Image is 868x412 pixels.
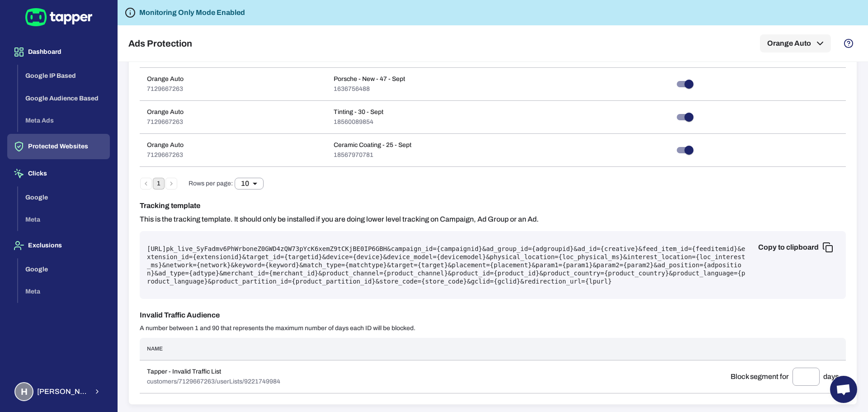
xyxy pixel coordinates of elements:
[140,200,539,211] h6: Tracking template
[18,258,110,281] button: Google
[18,87,110,110] button: Google Audience Based
[147,108,184,116] p: Orange Auto
[140,310,415,321] h6: Invalid Traffic Audience
[7,134,110,159] button: Protected Websites
[140,324,415,332] p: A number between 1 and 90 that represents the maximum number of days each ID will be blocked.
[140,338,723,360] th: Name
[139,7,245,18] h6: Monitoring Only Mode Enabled
[147,151,184,159] p: 7129667263
[830,376,857,403] div: Open chat
[18,265,110,272] a: Google
[334,118,383,126] p: 18560089854
[147,378,280,386] p: customers/7129667263/userLists/9221749984
[37,387,88,396] span: [PERSON_NAME] Moaref
[334,75,405,83] p: Porsche - New - 47 - Sept
[7,47,110,55] a: Dashboard
[147,245,839,285] pre: [URL] pk_live_SyFadmv6PhWrboneZ0GWD4zQW73pYcK6xemZ9tCKjBE0IP6GBH &campaign_id={campaignid}&ad_gro...
[823,372,839,381] p: days
[334,141,411,149] p: Ceramic Coating - 25 - Sept
[153,178,165,189] button: page 1
[14,382,33,401] div: H
[7,142,110,150] a: Protected Websites
[7,169,110,177] a: Clicks
[18,65,110,87] button: Google IP Based
[140,178,178,189] nav: pagination navigation
[128,38,192,49] h5: Ads Protection
[751,238,839,256] button: Copy to clipboard
[731,372,789,381] p: Block segment for
[7,379,110,405] button: H[PERSON_NAME] Moaref
[18,186,110,209] button: Google
[7,161,110,186] button: Clicks
[147,118,184,126] p: 7129667263
[147,85,184,93] p: 7129667263
[147,75,184,83] p: Orange Auto
[125,7,136,18] svg: Tapper is not blocking any fraudulent activity for this domain
[18,193,110,200] a: Google
[18,94,110,101] a: Google Audience Based
[334,85,405,93] p: 1636756488
[7,39,110,65] button: Dashboard
[334,151,411,159] p: 18567970781
[18,71,110,79] a: Google IP Based
[147,141,184,149] p: Orange Auto
[189,180,233,188] span: Rows per page:
[760,34,831,52] button: Orange Auto
[147,368,280,376] p: Tapper - Invalid Traffic List
[7,233,110,258] button: Exclusions
[235,178,264,189] div: 10
[7,241,110,249] a: Exclusions
[334,108,383,116] p: Tinting - 30 - Sept
[140,215,539,224] p: This is the tracking template. It should only be installed if you are doing lower level tracking ...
